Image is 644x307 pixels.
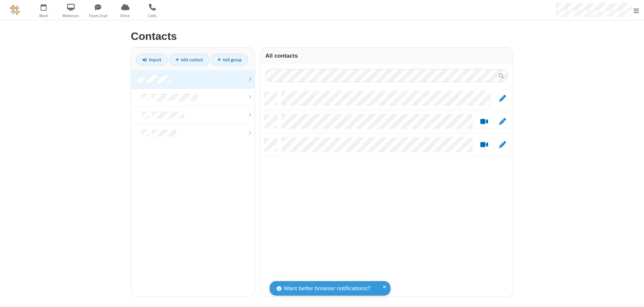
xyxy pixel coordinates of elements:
[113,13,138,19] span: Drive
[260,87,513,297] div: grid
[284,284,370,293] span: Want better browser notifications?
[496,118,509,126] button: Edit
[478,141,491,149] button: Start a video meeting
[140,13,165,19] span: Calls
[136,54,168,65] a: Import
[169,54,210,65] a: Add contact
[10,5,20,15] img: QA Selenium DO NOT DELETE OR CHANGE
[496,95,509,103] button: Edit
[86,13,111,19] span: Team Chat
[131,30,513,42] h2: Contacts
[211,54,248,65] a: Add group
[478,118,491,126] button: Start a video meeting
[265,53,508,59] h3: All contacts
[496,141,509,149] button: Edit
[31,13,56,19] span: Meet
[58,13,84,19] span: Webinars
